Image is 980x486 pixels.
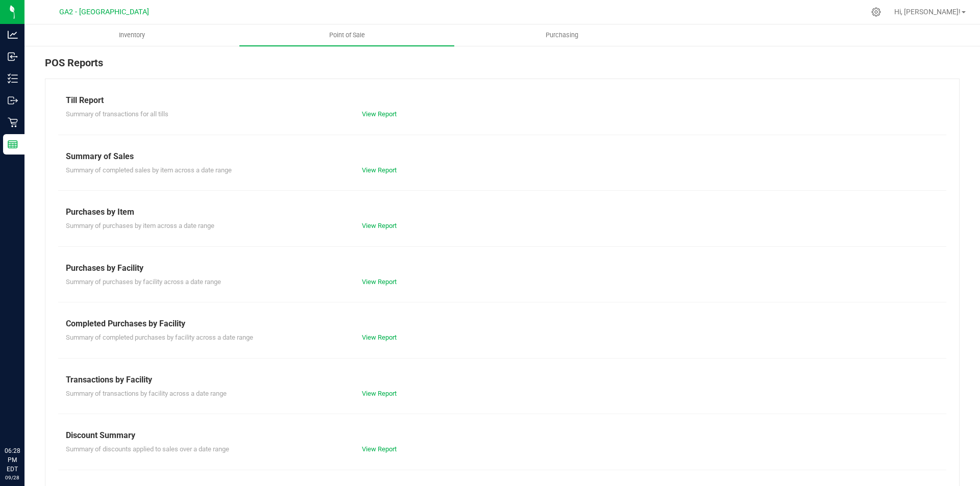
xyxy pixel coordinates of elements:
a: View Report [362,222,397,229]
inline-svg: Reports [8,139,18,149]
a: View Report [362,278,397,286]
inline-svg: Inbound [8,52,18,62]
inline-svg: Analytics [8,30,18,40]
a: Point of Sale [239,24,454,46]
inline-svg: Inventory [8,73,18,84]
div: Purchases by Item [66,206,939,218]
div: Till Report [66,94,939,107]
span: Summary of purchases by facility across a date range [66,278,221,286]
div: Completed Purchases by Facility [66,318,939,330]
span: Summary of transactions for all tills [66,110,168,118]
div: POS Reports [45,55,960,79]
div: Manage settings [870,7,883,17]
p: 09/28 [5,474,20,481]
inline-svg: Retail [8,117,18,127]
span: Point of Sale [315,31,379,40]
span: Summary of completed sales by item across a date range [66,166,232,174]
span: GA2 - [GEOGRAPHIC_DATA] [59,8,149,16]
a: View Report [362,334,397,341]
div: Discount Summary [66,429,939,442]
span: Summary of completed purchases by facility across a date range [66,334,253,341]
span: Inventory [105,31,159,40]
a: Inventory [24,24,239,46]
div: Purchases by Facility [66,262,939,274]
a: Purchasing [454,24,669,46]
div: Summary of Sales [66,150,939,163]
a: View Report [362,166,397,174]
a: View Report [362,390,397,397]
iframe: Resource center [10,404,41,435]
inline-svg: Outbound [8,95,18,106]
span: Summary of discounts applied to sales over a date range [66,445,229,453]
span: Summary of transactions by facility across a date range [66,390,227,397]
span: Purchasing [532,31,592,40]
div: Transactions by Facility [66,374,939,386]
p: 06:28 PM EDT [5,446,20,474]
a: View Report [362,445,397,453]
span: Summary of purchases by item across a date range [66,222,214,229]
a: View Report [362,110,397,118]
span: Hi, [PERSON_NAME]! [894,8,961,16]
